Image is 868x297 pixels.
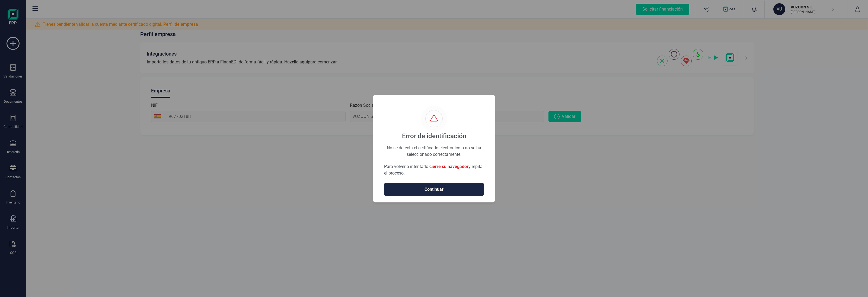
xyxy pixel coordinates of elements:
[384,183,484,196] button: Continuar
[384,145,484,150] div: No se detecta el certificado electrónico o no se ha seleccionado correctamente.
[429,164,468,169] span: cierre su navegador
[384,163,484,176] p: Para volver a intentarlo y repita el proceso.
[402,132,466,140] div: Error de identificación
[390,186,478,193] span: Continuar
